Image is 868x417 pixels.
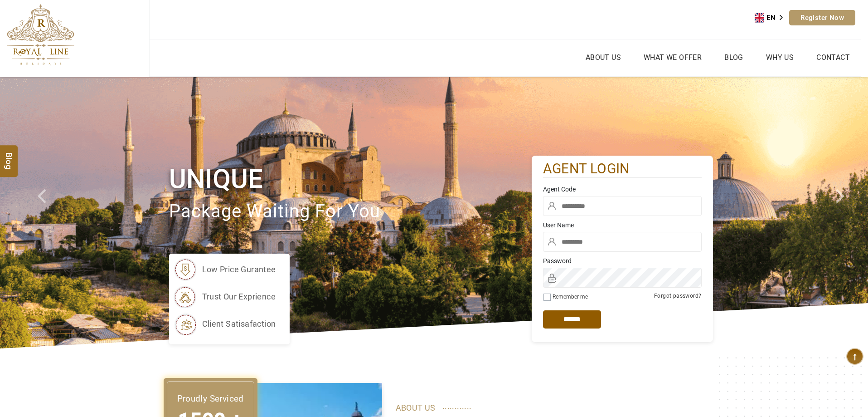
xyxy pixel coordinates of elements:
[814,51,852,64] a: Contact
[26,77,69,348] a: Check next prev
[174,313,276,335] li: client satisafaction
[543,221,702,230] label: User Name
[722,51,746,64] a: Blog
[641,51,704,64] a: What we Offer
[543,160,702,178] h2: agent login
[174,258,276,281] li: low price gurantee
[543,256,702,265] label: Password
[169,196,532,227] p: package waiting for you
[543,185,702,194] label: Agent Code
[174,285,276,308] li: trust our exprience
[169,162,532,196] h1: Unique
[583,51,623,64] a: About Us
[764,51,796,64] a: Why Us
[553,294,588,300] label: Remember me
[3,152,15,160] span: Blog
[7,4,74,65] img: The Royal Line Holidays
[396,401,699,415] p: ABOUT US
[755,11,789,25] aside: Language selected: English
[824,77,868,348] a: Check next image
[442,399,472,413] span: ............
[755,11,789,25] a: EN
[789,10,855,25] a: Register Now
[755,11,789,25] div: Language
[654,293,701,299] a: Forgot password?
